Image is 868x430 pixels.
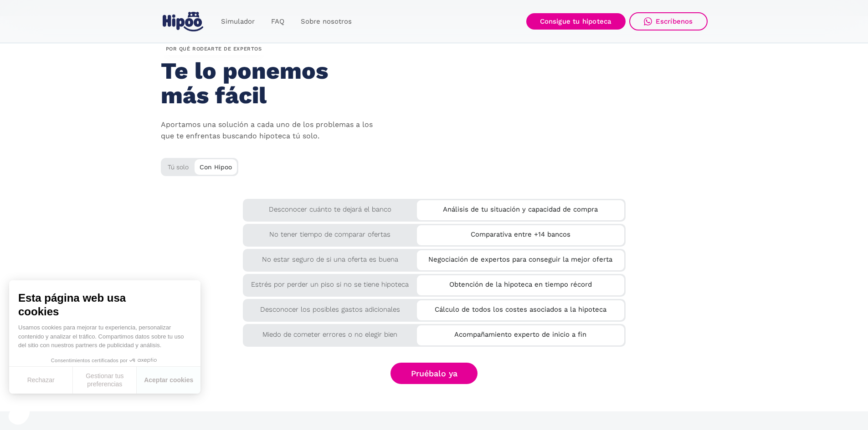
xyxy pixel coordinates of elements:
[243,274,417,290] div: Estrés por perder un piso si no se tiene hipoteca
[243,249,417,265] div: No estar seguro de si una oferta es buena
[526,13,626,30] a: Consigue tu hipoteca
[629,12,708,30] a: Escríbenos
[417,200,624,215] div: Análisis de tu situación y capacidad de compra
[213,13,263,30] a: Simulador
[417,325,624,340] div: Acompañamiento experto de inicio a fin
[195,159,237,173] div: Con Hipoo
[243,224,417,240] div: No tener tiempo de comparar ofertas
[417,225,624,240] div: Comparativa entre +14 bancos
[417,275,624,290] div: Obtención de la hipoteca en tiempo récord
[263,13,293,30] a: FAQ
[161,119,380,142] p: Aportamos una solución a cada uno de los problemas a los que te enfrentas buscando hipoteca tú solo.
[293,13,360,30] a: Sobre nosotros
[243,324,417,340] div: Miedo de cometer errores o no elegir bien
[243,299,417,315] div: Desconocer los posibles gastos adicionales
[161,43,267,55] div: por QUÉ rodearte de expertos
[656,17,693,25] div: Escríbenos
[243,199,417,215] div: Desconocer cuánto te dejará el banco
[390,363,478,384] a: Pruébalo ya
[417,300,624,315] div: Cálculo de todos los costes asociados a la hipoteca
[161,158,238,173] div: Tú solo
[161,8,205,35] a: home
[417,250,624,265] div: Negociación de expertos para conseguir la mejor oferta
[161,59,371,108] h2: Te lo ponemos más fácil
